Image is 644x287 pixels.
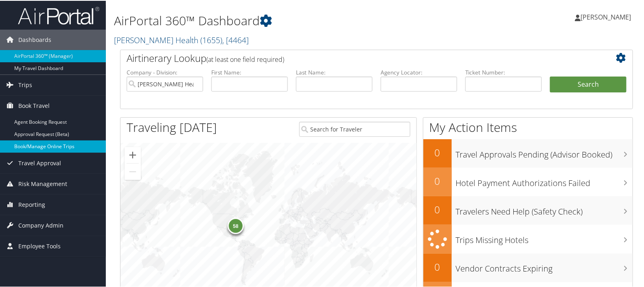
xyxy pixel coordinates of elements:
label: First Name: [211,68,288,76]
button: Zoom out [125,163,141,179]
a: Trips Missing Hotels [423,224,633,253]
a: [PERSON_NAME] Health [114,34,249,45]
h3: Trips Missing Hotels [456,230,633,245]
h3: Hotel Payment Authorizations Failed [456,173,633,188]
h3: Travelers Need Help (Safety Check) [456,201,633,217]
label: Agency Locator: [381,68,457,76]
span: Risk Management [18,173,67,193]
h3: Travel Approvals Pending (Advisor Booked) [456,144,633,160]
button: Search [550,76,626,92]
a: [PERSON_NAME] [575,4,639,28]
button: Zoom in [125,146,141,162]
a: 0Travel Approvals Pending (Advisor Booked) [423,138,633,167]
label: Company - Division: [127,68,203,76]
span: [PERSON_NAME] [580,12,631,21]
h2: 0 [423,259,452,273]
h1: Traveling [DATE] [127,118,217,135]
span: Company Admin [18,215,64,235]
span: Reporting [18,194,45,214]
span: Trips [18,74,32,94]
span: Dashboards [18,29,51,49]
span: Travel Approval [18,152,61,173]
a: 0Hotel Payment Authorizations Failed [423,167,633,195]
input: Search for Traveler [299,121,410,136]
label: Ticket Number: [465,68,542,76]
span: , [ 4464 ] [222,34,249,45]
div: 58 [228,217,244,233]
a: 0Travelers Need Help (Safety Check) [423,195,633,224]
span: (at least one field required) [206,54,284,63]
h2: 0 [423,202,452,216]
h1: AirPortal 360™ Dashboard [114,11,464,28]
span: Book Travel [18,95,50,115]
h3: Vendor Contracts Expiring [456,258,633,274]
h1: My Action Items [423,118,633,135]
label: Last Name: [296,68,372,76]
h2: 0 [423,173,452,187]
h2: 0 [423,145,452,159]
a: 0Vendor Contracts Expiring [423,253,633,281]
img: airportal-logo.png [18,5,99,24]
h2: Airtinerary Lookup [127,50,584,64]
span: ( 1655 ) [200,34,222,45]
span: Employee Tools [18,235,61,256]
